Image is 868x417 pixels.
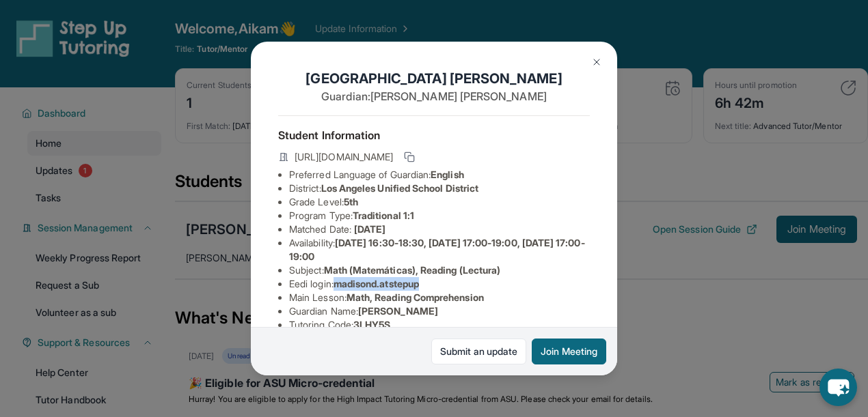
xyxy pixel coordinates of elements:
span: 3LHY5S [353,319,390,330]
span: Math (Matemáticas), Reading (Lectura) [324,264,501,276]
li: Grade Level: [289,195,590,209]
h1: [GEOGRAPHIC_DATA] [PERSON_NAME] [278,69,590,88]
span: madisond.atstepup [334,278,419,289]
span: [DATE] [354,223,385,235]
button: chat-button [819,369,857,406]
span: Math, Reading Comprehension [347,291,484,303]
span: Traditional 1:1 [353,210,414,221]
li: Guardian Name : [289,304,590,318]
li: Eedi login : [289,277,590,291]
li: Preferred Language of Guardian: [289,168,590,182]
span: [PERSON_NAME] [358,305,438,317]
li: Availability: [289,236,590,263]
li: Matched Date: [289,222,590,236]
li: District: [289,182,590,195]
img: Close Icon [591,57,602,68]
li: Subject : [289,263,590,277]
span: [DATE] 16:30-18:30, [DATE] 17:00-19:00, [DATE] 17:00-19:00 [289,237,585,262]
button: Join Meeting [532,339,606,364]
li: Program Type: [289,209,590,222]
button: Copy link [401,149,418,165]
span: English [431,169,464,180]
span: Los Angeles Unified School District [321,182,478,194]
a: Submit an update [431,339,526,364]
li: Main Lesson : [289,291,590,304]
h4: Student Information [278,127,590,143]
span: 5th [344,196,358,207]
li: Tutoring Code : [289,318,590,332]
p: Guardian: [PERSON_NAME] [PERSON_NAME] [278,88,590,104]
span: [URL][DOMAIN_NAME] [295,150,393,164]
